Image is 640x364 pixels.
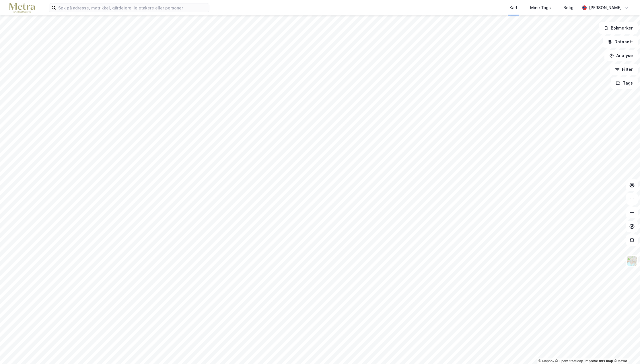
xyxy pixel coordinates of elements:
[604,50,638,61] button: Analyse
[9,3,35,13] img: metra-logo.256734c3b2bbffee19d4.png
[555,359,583,363] a: OpenStreetMap
[563,4,573,11] div: Bolig
[530,4,551,11] div: Mine Tags
[611,336,640,364] div: Kontrollprogram for chat
[610,64,638,75] button: Filter
[509,4,518,11] div: Kart
[611,336,640,364] iframe: Chat Widget
[611,77,638,89] button: Tags
[599,22,638,34] button: Bokmerker
[538,359,554,363] a: Mapbox
[603,36,638,48] button: Datasett
[56,3,209,12] input: Søk på adresse, matrikkel, gårdeiere, leietakere eller personer
[585,359,613,363] a: Improve this map
[627,255,637,266] img: Z
[589,4,622,11] div: [PERSON_NAME]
